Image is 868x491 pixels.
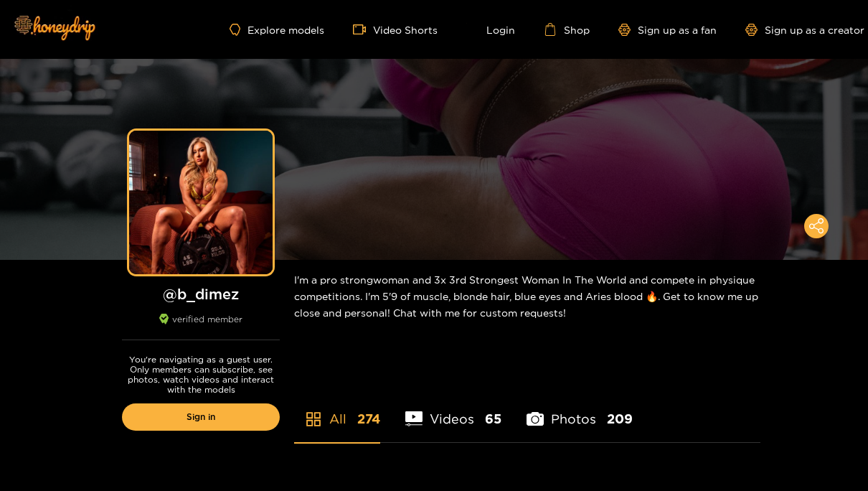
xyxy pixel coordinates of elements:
[485,410,501,428] span: 65
[353,23,438,36] a: Video Shorts
[405,378,501,442] li: Videos
[294,378,380,442] li: All
[294,260,760,332] div: I'm a pro strongwoman and 3x 3rd Strongest Woman In The World and compete in physique competition...
[122,285,280,303] h1: @ b_dimez
[122,403,280,431] a: Sign in
[618,24,717,36] a: Sign up as a fan
[357,410,380,428] span: 274
[527,378,633,442] li: Photos
[122,355,280,395] p: You're navigating as a guest user. Only members can subscribe, see photos, watch videos and inter...
[544,23,590,36] a: Shop
[466,23,515,36] a: Login
[305,411,322,428] span: appstore
[745,24,864,36] a: Sign up as a creator
[122,314,280,340] div: verified member
[607,410,633,428] span: 209
[230,24,324,36] a: Explore models
[353,23,373,36] span: video-camera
